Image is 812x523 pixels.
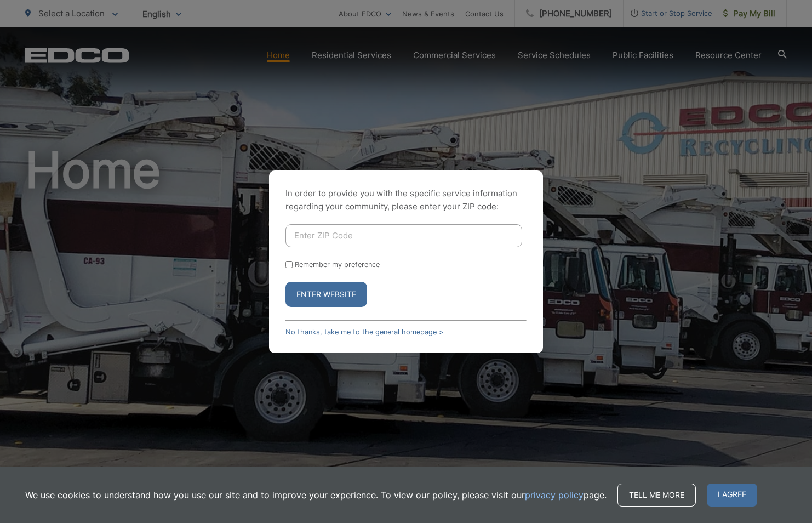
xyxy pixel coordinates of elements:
[525,488,584,502] a: privacy policy
[295,260,380,269] label: Remember my preference
[25,488,607,502] p: We use cookies to understand how you use our site and to improve your experience. To view our pol...
[285,282,367,307] button: Enter Website
[617,484,696,507] a: Tell me more
[285,224,522,247] input: Enter ZIP Code
[285,187,527,213] p: In order to provide you with the specific service information regarding your community, please en...
[707,484,757,507] span: I agree
[285,328,443,336] a: No thanks, take me to the general homepage >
